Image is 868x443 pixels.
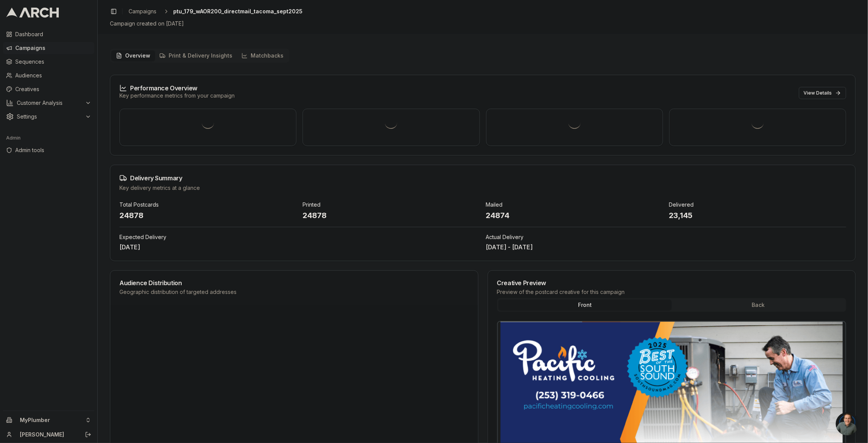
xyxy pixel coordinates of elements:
div: Total Postcards [119,201,296,209]
span: Campaigns [129,8,156,15]
span: ptu_179_wAOR200_directmail_tacoma_sept2025 [173,8,303,15]
div: Expected Delivery [119,233,480,241]
div: [DATE] - [DATE] [486,242,847,252]
button: Overview [111,50,155,61]
a: Dashboard [3,28,94,40]
a: Admin tools [3,144,94,156]
div: Delivery Summary [119,174,846,182]
a: [PERSON_NAME] [20,431,77,438]
div: Delivered [669,201,846,209]
div: Open chat [836,413,859,435]
button: View Details [799,87,846,99]
button: Print & Delivery Insights [155,50,237,61]
span: Settings [17,113,82,120]
div: Actual Delivery [486,233,847,241]
div: 24874 [486,210,663,221]
div: Admin [3,132,94,144]
span: MyPlumber [20,417,82,424]
div: Key delivery metrics at a glance [119,184,846,192]
button: MyPlumber [3,414,94,426]
button: Back [672,300,845,310]
div: Mailed [486,201,663,209]
a: Campaigns [126,6,159,17]
button: Settings [3,111,94,123]
button: Log out [83,429,93,440]
div: Performance Overview [119,84,235,92]
span: Customer Analysis [17,99,82,107]
div: Creative Preview [497,280,847,286]
a: Creatives [3,83,94,95]
span: Audiences [15,72,91,79]
div: Key performance metrics from your campaign [119,92,235,100]
nav: breadcrumb [126,6,303,17]
span: Campaigns [15,44,91,52]
div: 24878 [119,210,296,221]
div: Geographic distribution of targeted addresses [119,288,469,296]
a: Sequences [3,56,94,68]
span: Admin tools [15,146,91,154]
button: Customer Analysis [3,97,94,109]
div: 24878 [303,210,480,221]
button: Matchbacks [237,50,288,61]
a: Campaigns [3,42,94,54]
span: Creatives [15,85,91,93]
div: 23,145 [669,210,846,221]
span: Sequences [15,58,91,66]
span: Dashboard [15,30,91,38]
div: Campaign created on [DATE] [110,20,856,27]
div: [DATE] [119,242,480,252]
button: Front [499,300,672,310]
div: Printed [303,201,480,209]
div: Audience Distribution [119,280,469,286]
div: Preview of the postcard creative for this campaign [497,288,847,296]
a: Audiences [3,69,94,82]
